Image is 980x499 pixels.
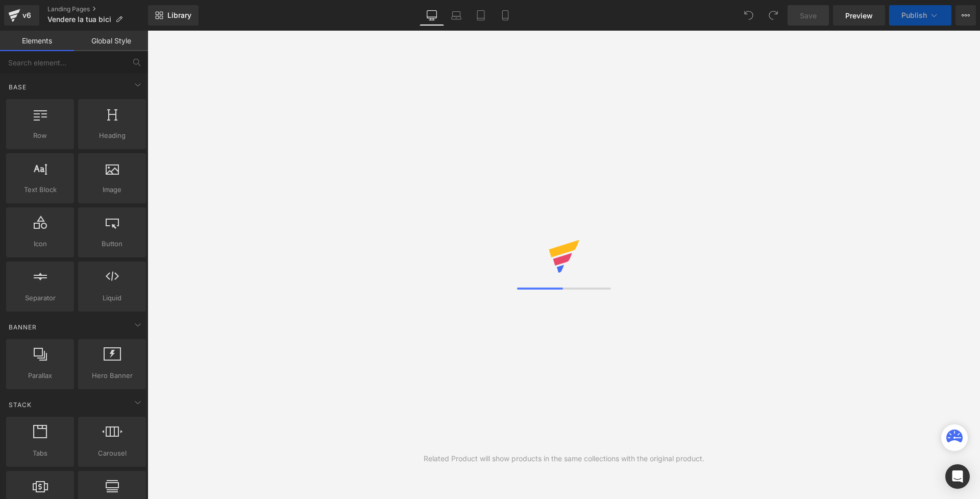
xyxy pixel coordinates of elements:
span: Vendere la tua bici [47,15,111,23]
span: Stack [8,400,33,410]
span: Tabs [9,448,71,459]
button: More [955,5,976,26]
div: Open Intercom Messenger [945,464,970,489]
button: Undo [739,5,759,26]
span: Publish [901,11,927,19]
div: Related Product will show products in the same collections with the original product. [424,453,704,464]
span: Base [8,82,28,92]
span: Heading [81,130,143,141]
button: Publish [889,5,951,26]
span: Icon [9,239,71,249]
a: Mobile [493,5,518,26]
span: Banner [8,322,38,332]
a: v6 [4,5,39,26]
button: Redo [763,5,783,26]
span: Preview [845,10,873,21]
span: Save [800,10,817,21]
a: Tablet [469,5,493,26]
a: New Library [148,5,199,26]
a: Preview [833,5,885,26]
span: Liquid [81,293,143,303]
span: Image [81,184,143,195]
div: v6 [20,9,33,22]
a: Desktop [420,5,444,26]
a: Global Style [74,31,148,51]
span: Row [9,130,71,141]
span: Hero Banner [81,370,143,381]
span: Text Block [9,184,71,195]
span: Library [167,11,191,20]
span: Separator [9,293,71,303]
a: Landing Pages [47,5,148,13]
span: Carousel [81,448,143,459]
span: Parallax [9,370,71,381]
span: Button [81,239,143,249]
a: Laptop [444,5,469,26]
